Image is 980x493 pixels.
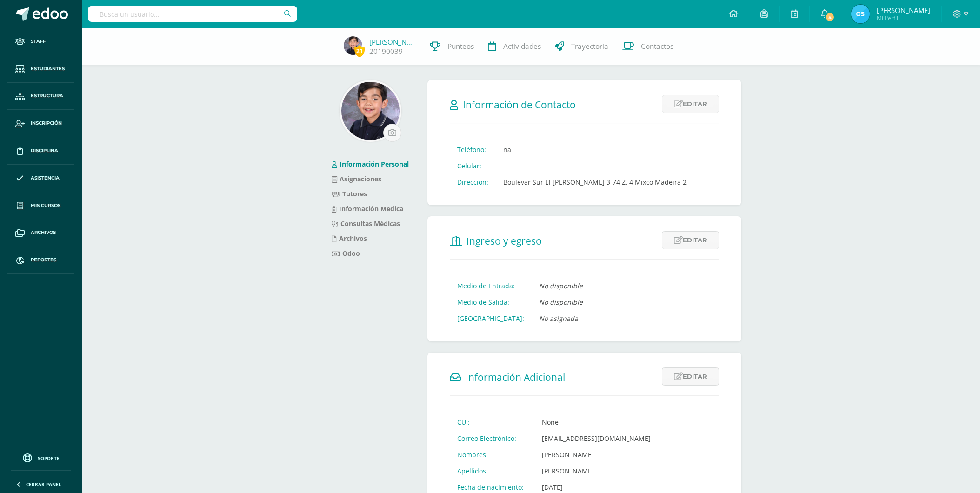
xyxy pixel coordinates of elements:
span: Estructura [31,92,63,100]
img: d25aff65fa7a093b3451ceae1a1e460e.png [341,82,400,140]
td: [PERSON_NAME] [534,463,701,479]
a: [PERSON_NAME] [369,37,416,47]
td: CUI: [450,414,534,430]
td: Teléfono: [450,141,496,158]
td: None [534,414,701,430]
a: Actividades [481,28,548,65]
span: Estudiantes [31,65,65,73]
a: Punteos [423,28,481,65]
span: Inscripción [31,120,62,127]
a: Editar [662,367,719,386]
td: na [496,141,694,158]
a: Inscripción [7,110,74,137]
span: Mis cursos [31,202,60,209]
a: Contactos [615,28,680,65]
span: 4 [825,12,835,22]
td: [EMAIL_ADDRESS][DOMAIN_NAME] [534,430,701,446]
a: Asignaciones [332,174,381,183]
a: Información Medica [332,204,403,213]
span: Información Adicional [466,371,565,384]
a: 20190039 [369,47,403,56]
span: Soporte [38,455,60,461]
span: [PERSON_NAME] [877,6,930,15]
span: Actividades [503,41,541,51]
span: Contactos [641,41,673,51]
a: Editar [662,95,719,113]
td: Medio de Salida: [450,294,532,310]
a: Archivos [332,234,367,243]
td: Correo Electrónico: [450,430,534,446]
a: Mis cursos [7,192,74,220]
span: Cerrar panel [26,481,61,487]
td: Boulevar Sur El [PERSON_NAME] 3-74 Z. 4 Mixco Madeira 2 [496,174,694,190]
td: Nombres: [450,446,534,463]
a: Odoo [332,249,360,258]
span: Archivos [31,229,56,236]
a: Información Personal [332,160,409,168]
span: Staff [31,38,46,45]
td: Apellidos: [450,463,534,479]
span: Asistencia [31,174,60,182]
img: ff666990b885afe1b92cc936a3e3b8e8.png [344,36,362,55]
span: Información de Contacto [463,98,576,111]
a: Editar [662,231,719,249]
span: Punteos [447,41,474,51]
td: [PERSON_NAME] [534,446,701,463]
span: 21 [354,45,365,57]
i: No asignada [539,314,578,323]
a: Soporte [11,451,71,464]
a: Estudiantes [7,55,74,83]
span: Disciplina [31,147,58,154]
i: No disponible [539,281,583,290]
img: 070b477f6933f8ce66674da800cc5d3f.png [851,5,870,23]
a: Reportes [7,246,74,274]
a: Asistencia [7,165,74,192]
a: Staff [7,28,74,55]
span: Mi Perfil [877,14,930,22]
input: Busca un usuario... [88,6,297,22]
a: Trayectoria [548,28,615,65]
td: Medio de Entrada: [450,278,532,294]
span: Ingreso y egreso [467,234,542,247]
a: Tutores [332,189,367,198]
a: Disciplina [7,137,74,165]
td: Dirección: [450,174,496,190]
a: Consultas Médicas [332,219,400,228]
span: Reportes [31,256,56,264]
td: [GEOGRAPHIC_DATA]: [450,310,532,326]
a: Archivos [7,219,74,246]
a: Estructura [7,83,74,110]
i: No disponible [539,298,583,306]
span: Trayectoria [571,41,608,51]
td: Celular: [450,158,496,174]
